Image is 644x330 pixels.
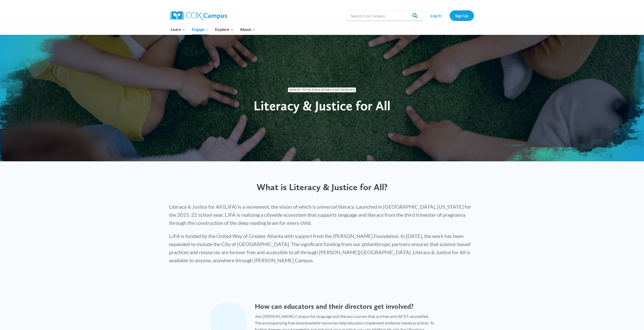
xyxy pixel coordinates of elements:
span: Explore [215,26,233,33]
span: What is Literacy & Justice for All? [257,182,388,192]
p: Literacy & Justice for All (LJFA) is a movement, the vision of which is universal literacy. Launc... [169,203,475,227]
span: Infant to PK Educators and Families [288,87,356,92]
h4: How can educators and their directors get involved? [255,302,435,311]
input: Search Cox Campus [347,11,423,21]
nav: Primary Navigation [168,24,258,35]
img: Cox Campus [170,11,227,20]
span: Engage [192,26,209,33]
nav: Secondary Navigation [425,10,474,21]
a: Sign Up [450,10,474,21]
span: About [240,26,255,33]
p: LJFA is funded by the United Way of Greater Atlanta with support from the [PERSON_NAME] Foundatio... [169,232,475,264]
span: Learn [171,26,185,33]
a: Log In [425,10,447,21]
span: Literacy & Justice for All [254,98,390,114]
